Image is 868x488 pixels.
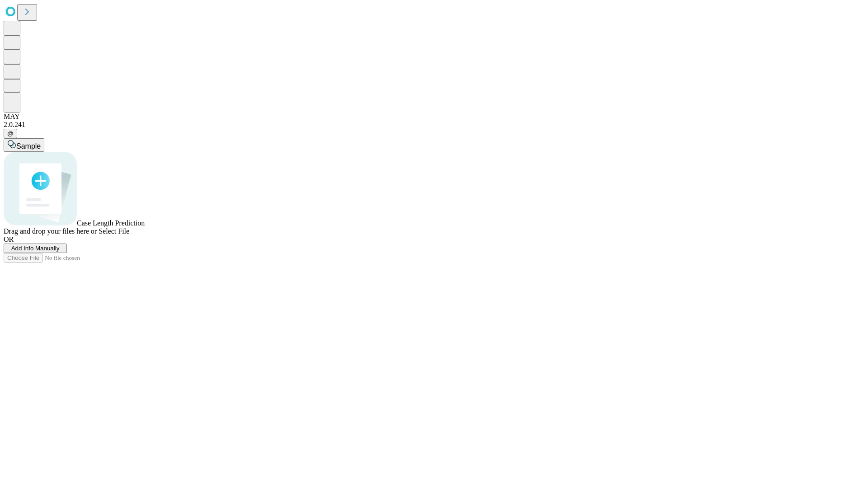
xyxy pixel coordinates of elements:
span: OR [4,235,14,243]
button: Sample [4,138,44,152]
span: @ [7,130,14,137]
span: Drag and drop your files here or [4,227,97,235]
button: Add Info Manually [4,244,67,253]
div: 2.0.241 [4,121,864,129]
button: @ [4,129,17,138]
div: MAY [4,113,864,121]
span: Case Length Prediction [77,219,145,227]
span: Sample [16,142,41,150]
span: Add Info Manually [11,245,60,252]
span: Select File [99,227,129,235]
